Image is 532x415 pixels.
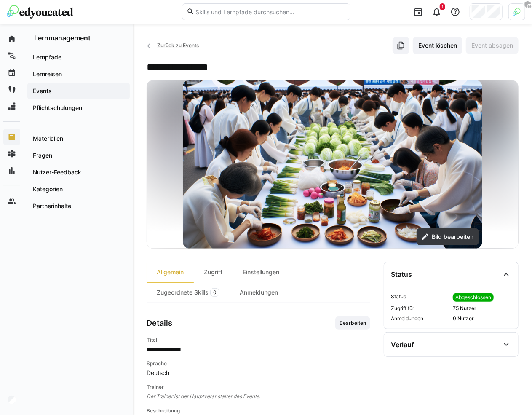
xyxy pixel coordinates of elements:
[441,4,444,9] span: 1
[391,270,412,278] div: Status
[147,319,172,328] h3: Details
[195,8,345,16] input: Skills und Lernpfade durchsuchen…
[417,228,479,245] button: Bild bearbeiten
[455,294,491,301] span: Abgeschlossen
[339,320,367,327] span: Bearbeiten
[335,316,370,330] button: Bearbeiten
[147,42,199,48] a: Zurück zu Events
[147,369,370,377] span: Deutsch
[413,37,462,54] button: Event löschen
[417,41,458,50] span: Event löschen
[213,289,217,296] span: 0
[157,42,199,48] span: Zurück zu Events
[391,305,449,312] span: Zugriff für
[194,262,233,282] div: Zugriff
[466,37,519,54] button: Event absagen
[391,293,449,302] span: Status
[391,340,414,349] div: Verlauf
[453,305,511,312] span: 75 Nutzer
[391,315,449,322] span: Anmeldungen
[147,360,370,367] h4: Sprache
[147,407,370,414] h4: Beschreibung
[233,262,289,282] div: Einstellungen
[230,282,288,303] div: Anmeldungen
[430,233,475,241] span: Bild bearbeiten
[147,392,370,401] span: Der Trainer ist der Hauptveranstalter des Events.
[147,337,370,343] h4: Titel
[147,262,194,282] div: Allgemein
[470,41,514,50] span: Event absagen
[147,384,370,391] h4: Trainer
[453,315,511,322] span: 0 Nutzer
[147,282,230,303] div: Zugeordnete Skills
